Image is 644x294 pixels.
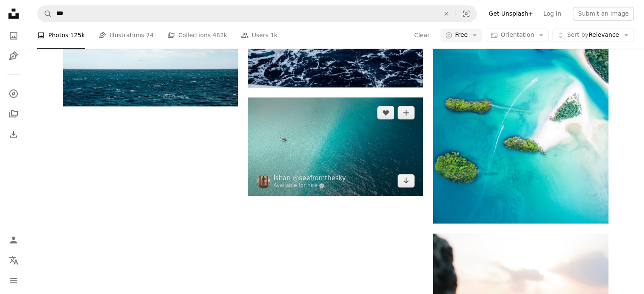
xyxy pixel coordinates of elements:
button: Submit an image [573,7,634,20]
button: Free [440,29,483,42]
span: Free [455,31,468,40]
a: bird's eye view of islands [433,103,608,110]
a: Collections [5,105,22,122]
a: blue ocean [63,44,238,52]
span: 482k [213,31,227,40]
a: Download History [5,126,22,143]
img: Go to Ishan @seefromthesky's profile [257,175,270,188]
a: boat on body of water [248,143,423,150]
span: 1k [270,31,277,40]
button: Sort byRelevance [552,29,634,42]
button: Orientation [486,29,549,42]
a: Available for hire [274,182,346,189]
span: Relevance [567,31,619,40]
span: Orientation [500,32,534,38]
a: Illustrations [5,47,22,64]
a: Log in / Sign up [5,231,22,248]
button: Search Unsplash [38,5,52,22]
a: Illustrations 74 [99,22,154,49]
button: Menu [5,272,22,289]
button: Language [5,252,22,269]
a: Log in [538,7,566,20]
form: Find visuals sitewide [37,5,477,22]
img: boat on body of water [248,97,423,195]
button: Visual search [456,5,476,22]
a: Photos [5,27,22,44]
span: 74 [146,31,154,40]
button: Clear [414,29,430,42]
button: Like [377,106,394,119]
a: Ishan @seefromthesky [274,174,346,182]
a: Home — Unsplash [5,5,22,24]
a: Explore [5,85,22,102]
a: Get Unsplash+ [484,7,538,20]
span: Sort by [567,32,588,38]
button: Clear [437,5,456,22]
a: Collections 482k [167,22,227,49]
a: Download [398,174,415,187]
a: Users 1k [241,22,278,49]
button: Add to Collection [398,106,415,119]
